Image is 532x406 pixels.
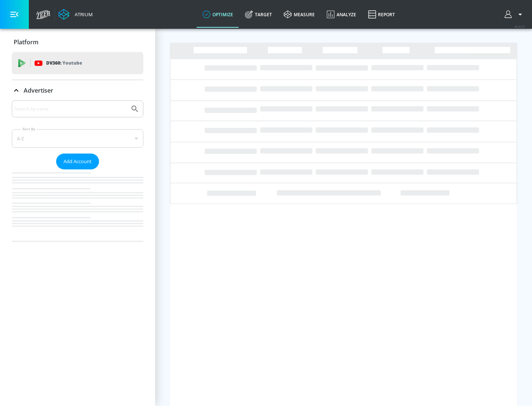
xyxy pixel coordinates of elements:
div: DV360: Youtube [12,52,143,74]
p: Platform [14,38,38,46]
nav: list of Advertiser [12,169,143,241]
input: Search by name [15,104,127,114]
a: optimize [197,1,239,28]
div: Advertiser [12,80,143,101]
p: DV360: [46,59,82,67]
a: Atrium [58,9,93,20]
p: Youtube [62,59,82,67]
p: Advertiser [24,86,53,94]
div: Atrium [72,11,93,18]
a: Target [239,1,278,28]
span: Add Account [64,157,92,166]
div: A-Z [12,129,143,148]
a: Analyze [321,1,362,28]
div: Advertiser [12,100,143,241]
label: Sort By [21,127,37,131]
a: Report [362,1,401,28]
span: v 4.32.0 [514,24,525,28]
a: measure [278,1,321,28]
div: Platform [12,32,143,52]
button: Add Account [56,154,99,169]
